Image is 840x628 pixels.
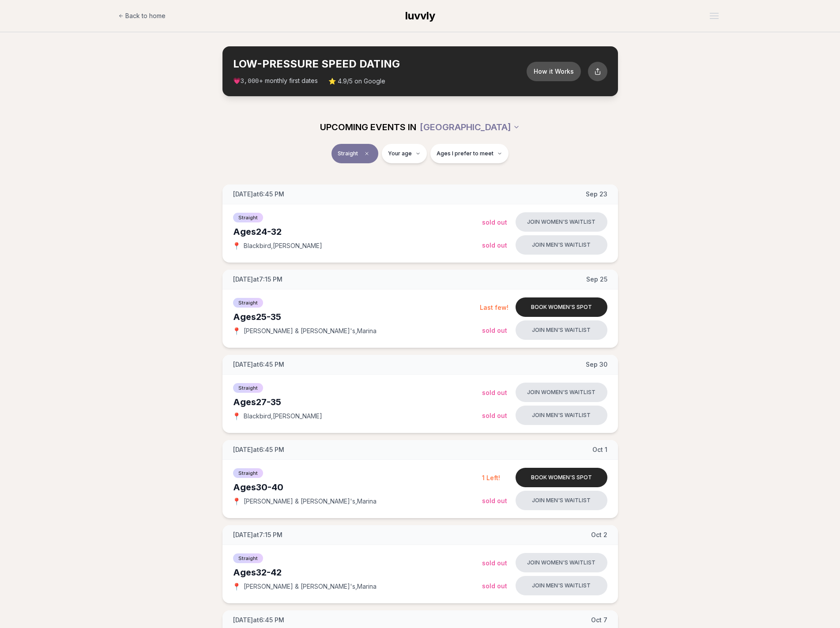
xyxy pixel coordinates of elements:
[388,150,412,157] span: Your age
[586,190,607,199] span: Sep 23
[382,144,427,163] button: Your age
[244,327,377,335] span: [PERSON_NAME] & [PERSON_NAME]'s , Marina
[244,241,322,250] span: Blackbird , [PERSON_NAME]
[516,406,607,425] button: Join men's waitlist
[482,582,507,590] span: Sold Out
[706,9,722,23] button: Open menu
[810,598,831,619] iframe: Intercom live chat
[233,413,240,420] span: 📍
[482,497,507,504] span: Sold Out
[516,383,607,402] button: Join women's waitlist
[233,553,263,563] span: Straight
[233,616,284,624] span: [DATE] at 6:45 PM
[320,121,416,133] span: UPCOMING EVENTS IN
[233,327,240,335] span: 📍
[244,412,322,421] span: Blackbird , [PERSON_NAME]
[233,396,482,408] div: Ages 27-35
[516,553,607,572] button: Join women's waitlist
[233,242,240,249] span: 📍
[233,275,283,284] span: [DATE] at 7:15 PM
[405,9,435,22] span: luvvly
[233,57,527,71] h2: LOW-PRESSURE SPEED DATING
[591,530,607,539] span: Oct 2
[482,389,507,396] span: Sold Out
[362,148,372,159] span: Clear event type filter
[233,445,284,454] span: [DATE] at 6:45 PM
[233,360,284,369] span: [DATE] at 6:45 PM
[482,474,500,481] span: 1 Left!
[233,226,482,238] div: Ages 24-32
[430,144,509,163] button: Ages I prefer to meet
[233,213,263,222] span: Straight
[482,327,507,334] span: Sold Out
[233,298,263,308] span: Straight
[591,616,607,624] span: Oct 7
[233,76,318,86] span: 💗 + monthly first dates
[516,297,607,317] button: Book women's spot
[233,190,284,199] span: [DATE] at 6:45 PM
[405,9,435,23] a: luvvly
[482,218,507,226] span: Sold Out
[241,78,259,85] span: 3,000
[233,530,283,539] span: [DATE] at 7:15 PM
[338,150,358,157] span: Straight
[331,144,378,163] button: StraightClear event type filter
[420,117,520,137] button: [GEOGRAPHIC_DATA]
[244,497,377,506] span: [PERSON_NAME] & [PERSON_NAME]'s , Marina
[516,212,607,232] button: Join women's waitlist
[586,275,607,284] span: Sep 25
[592,445,607,454] span: Oct 1
[482,559,507,567] span: Sold Out
[516,491,607,510] button: Join men's waitlist
[233,383,263,393] span: Straight
[527,62,581,81] button: How it Works
[480,304,509,311] span: Last few!
[586,360,607,369] span: Sep 30
[328,77,385,86] span: ⭐ 4.9/5 on Google
[516,576,607,595] button: Join men's waitlist
[516,235,607,255] button: Join men's waitlist
[516,320,607,340] button: Join men's waitlist
[125,11,166,20] span: Back to home
[233,468,263,478] span: Straight
[118,7,166,25] a: Back to home
[244,582,377,591] span: [PERSON_NAME] & [PERSON_NAME]'s , Marina
[437,150,493,157] span: Ages I prefer to meet
[482,412,507,419] span: Sold Out
[233,566,482,579] div: Ages 32-42
[233,498,240,505] span: 📍
[482,241,507,249] span: Sold Out
[233,583,240,590] span: 📍
[233,311,480,323] div: Ages 25-35
[516,468,607,487] button: Book women's spot
[233,481,482,493] div: Ages 30-40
